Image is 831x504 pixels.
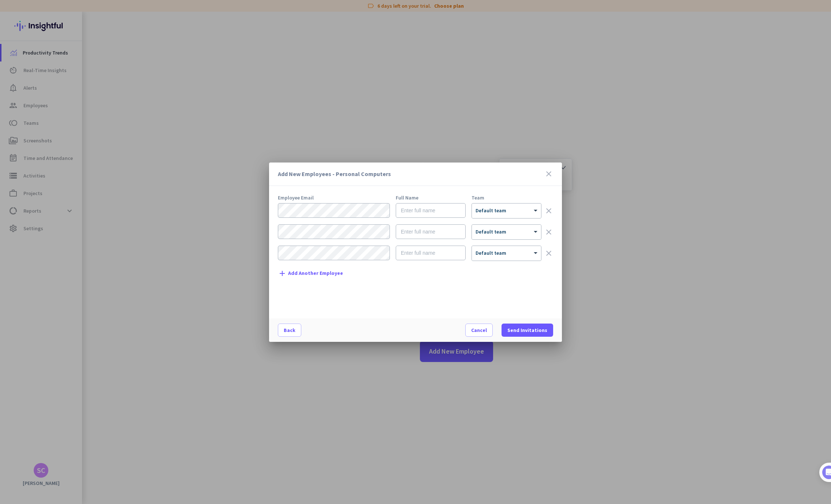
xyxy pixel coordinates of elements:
[396,224,466,239] input: Enter full name
[278,269,287,278] i: add
[288,270,343,276] span: Add Another Employee
[396,195,466,200] div: Full Name
[544,169,553,178] i: close
[544,206,553,215] i: clear
[502,324,553,337] button: Send Invitations
[278,324,301,337] button: Back
[396,246,466,260] input: Enter full name
[544,228,553,236] i: clear
[278,171,544,177] h3: Add New Employees - Personal Computers
[278,195,390,200] div: Employee Email
[507,326,547,334] span: Send Invitations
[544,249,553,258] i: clear
[472,195,541,200] div: Team
[471,326,487,334] span: Cancel
[396,203,466,218] input: Enter full name
[465,324,493,337] button: Cancel
[284,326,295,334] span: Back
